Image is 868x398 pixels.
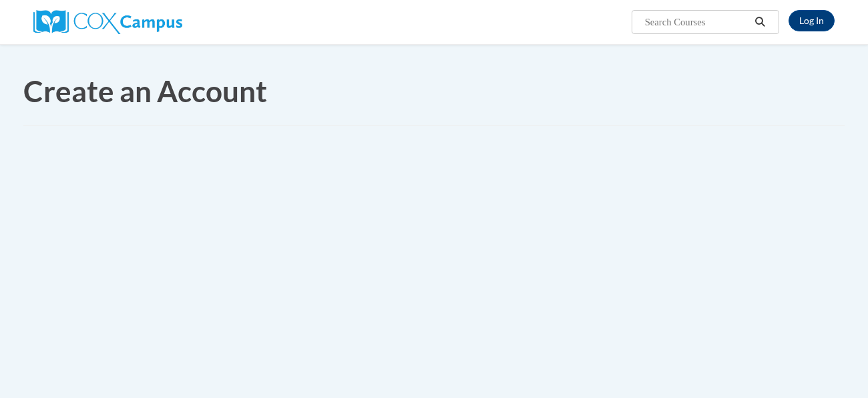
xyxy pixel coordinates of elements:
img: Cox Campus [33,10,182,34]
span: Create an Account [23,73,267,108]
button: Search [750,14,771,30]
i:  [754,17,767,27]
input: Search Courses [644,14,750,30]
a: Cox Campus [33,15,182,27]
a: Log In [789,10,835,31]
